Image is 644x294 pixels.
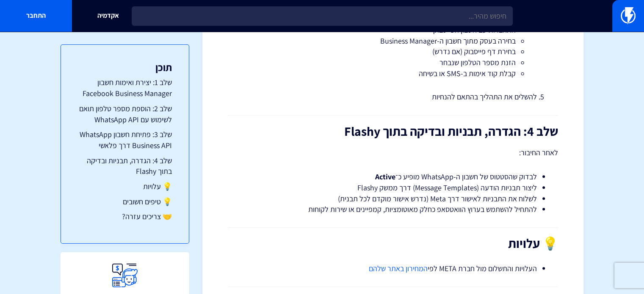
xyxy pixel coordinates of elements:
a: שלב 2: הוספת מספר טלפון תואם לשימוש עם WhatsApp API [78,103,172,125]
li: ליצור תבניות הודעה (Message Templates) דרך ממשק Flashy [249,182,537,193]
input: חיפוש מהיר... [132,6,513,26]
a: שלב 3: פתיחת חשבון WhatsApp Business API דרך פלאשי [78,129,172,151]
li: לבדוק שהסטטוס של חשבון ה-WhatsApp מופיע כ־ [249,171,537,182]
p: לאחר החיבור: [228,146,558,158]
a: 💡 עלויות [78,181,172,192]
li: להשלים את התהליך בהתאם להנחיות [249,91,537,102]
li: לעקוב אחר תהליך החיבור דרך Meta: [249,1,537,79]
h2: שלב 4: הגדרה, תבניות ובדיקה בתוך Flashy [228,124,558,138]
h3: תוכן [78,62,172,73]
li: בחירה בעסק מתוך חשבון ה-Business Manager [270,36,516,47]
li: העלויות והתשלום מול חברת META לפי [249,263,537,274]
li: קבלת קוד אימות ב-SMS או בשיחה [270,68,516,79]
a: 🤝 צריכים עזרה? [78,211,172,222]
a: 💡 טיפים חשובים [78,196,172,207]
a: המחירון באתר שלהם [369,263,428,273]
a: שלב 4: הגדרה, תבניות ובדיקה בתוך Flashy [78,155,172,177]
li: לשלוח את התבניות לאישור דרך Meta (נדרש אישור מוקדם לכל תבנית) [249,193,537,204]
h2: 💡 עלויות [228,236,558,250]
li: בחירת דף פייסבוק (אם נדרש) [270,46,516,57]
li: להתחיל להשתמש בערוץ הוואטסאפ כחלק מאוטומציות, קמפיינים או שירות לקוחות [249,203,537,214]
li: הזנת מספר הטלפון שנבחר [270,57,516,68]
strong: Active [375,171,395,181]
a: שלב 1: יצירת ואימות חשבון Facebook Business Manager [78,77,172,99]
